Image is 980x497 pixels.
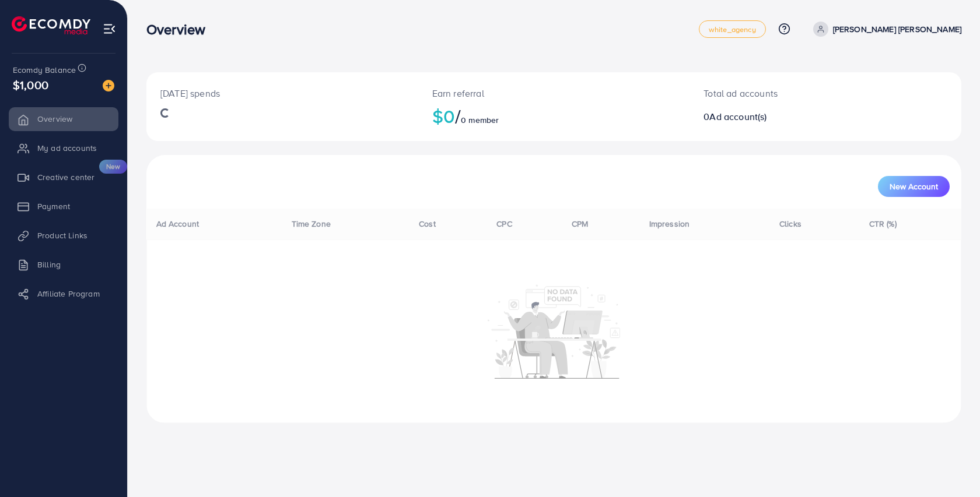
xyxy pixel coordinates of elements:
img: logo [12,16,90,34]
h3: Overview [146,21,215,38]
p: Earn referral [432,86,676,100]
a: [PERSON_NAME] [PERSON_NAME] [808,22,961,37]
span: white_agency [709,26,756,33]
p: Total ad accounts [703,86,879,100]
span: 0 member [461,114,499,126]
span: Ecomdy Balance [13,64,76,76]
h2: 0 [703,111,879,122]
p: [DATE] spends [160,86,404,100]
h2: $0 [432,105,676,127]
p: [PERSON_NAME] [PERSON_NAME] [833,22,961,36]
img: menu [103,22,116,36]
span: Ad account(s) [709,110,766,123]
span: $1,000 [13,76,48,93]
button: New Account [878,176,950,197]
span: / [455,103,461,129]
span: New Account [890,182,938,191]
img: image [103,80,114,91]
a: white_agency [699,20,766,38]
